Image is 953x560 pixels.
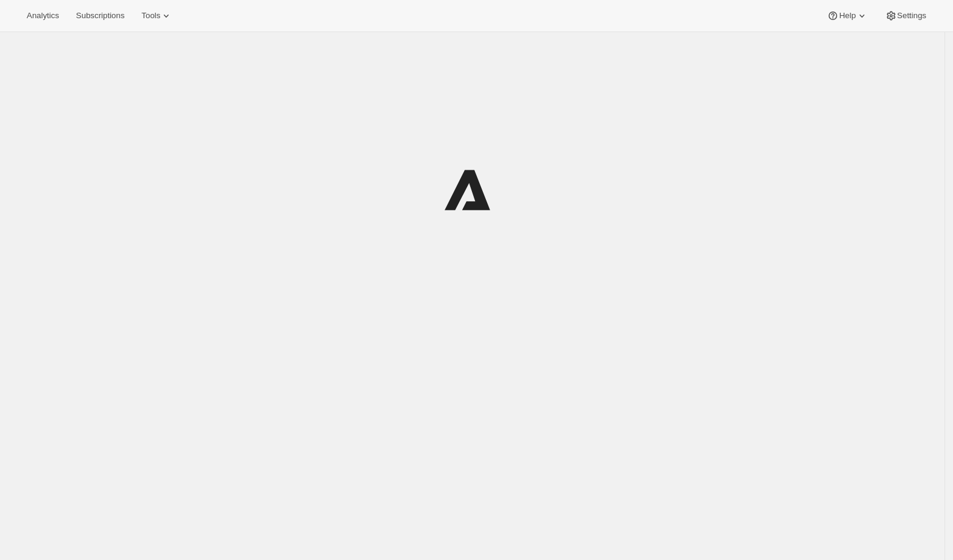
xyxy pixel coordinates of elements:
span: Help [839,11,855,21]
span: Subscriptions [76,11,124,21]
button: Help [820,7,875,24]
button: Subscriptions [69,7,132,24]
span: Settings [897,11,926,21]
button: Settings [878,7,934,24]
button: Tools [134,7,180,24]
span: Tools [141,11,160,21]
button: Analytics [19,7,66,24]
span: Analytics [27,11,59,21]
